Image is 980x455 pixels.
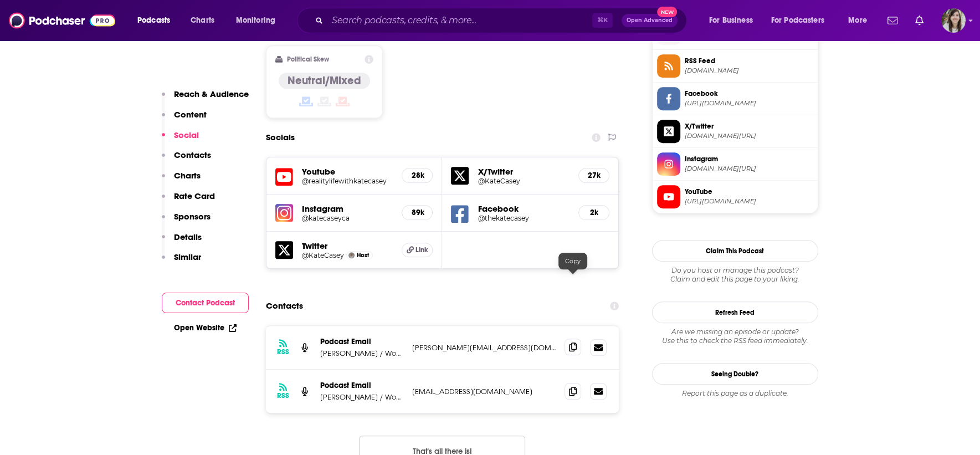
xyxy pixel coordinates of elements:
span: More [848,13,867,28]
a: RSS Feed[DOMAIN_NAME] [657,54,813,78]
h2: Contacts [266,295,303,316]
a: @realitylifewithkatecasey [302,177,393,185]
button: Claim This Podcast [652,240,818,262]
span: ⌘ K [592,13,613,28]
img: Kate Casey [348,252,355,258]
h5: Twitter [302,241,393,251]
p: Charts [174,170,201,181]
button: Contact Podcast [162,293,249,313]
p: Podcast Email [320,381,403,390]
span: New [657,7,677,17]
p: Rate Card [174,191,215,201]
h5: 28k [411,171,423,180]
span: Monitoring [236,13,275,28]
button: Social [162,130,199,150]
button: open menu [228,12,290,29]
p: Sponsors [174,211,211,222]
span: instagram.com/katecaseyca [685,165,813,173]
button: Details [162,232,202,252]
p: Content [174,109,207,120]
span: Open Advanced [627,18,673,23]
div: Are we missing an episode or update? Use this to check the RSS feed immediately. [652,328,818,345]
button: Show profile menu [941,8,966,33]
p: Social [174,130,199,140]
p: Reach & Audience [174,89,249,99]
button: open menu [764,12,840,29]
p: Podcast Email [320,337,403,346]
a: Open Website [174,323,237,333]
h5: Facebook [478,203,569,214]
img: iconImage [275,204,293,222]
span: Link [415,246,428,254]
span: Host [357,252,369,259]
p: Similar [174,252,201,262]
button: Open AdvancedNew [622,14,678,27]
img: User Profile [941,8,966,33]
span: YouTube [685,187,813,197]
button: open menu [840,12,881,29]
h5: Youtube [302,166,393,177]
span: Charts [191,13,214,28]
h5: 2k [588,208,600,217]
span: Instagram [685,154,813,164]
h5: X/Twitter [478,166,569,177]
div: Report this page as a duplicate. [652,389,818,398]
a: Seeing Double? [652,363,818,385]
button: Charts [162,170,201,191]
h2: Socials [266,127,295,148]
a: @katecaseyca [302,214,393,222]
h5: 27k [588,171,600,180]
div: Copy [558,253,587,269]
p: [EMAIL_ADDRESS][DOMAIN_NAME] [412,387,556,396]
span: Facebook [685,89,813,99]
div: Search podcasts, credits, & more... [307,8,697,33]
input: Search podcasts, credits, & more... [327,12,592,29]
a: Link [402,243,433,257]
a: Show notifications dropdown [911,11,928,30]
p: Contacts [174,150,211,160]
a: YouTube[URL][DOMAIN_NAME] [657,185,813,208]
span: twitter.com/KateCasey [685,132,813,140]
button: Reach & Audience [162,89,249,109]
h5: 89k [411,208,423,217]
a: Instagram[DOMAIN_NAME][URL] [657,152,813,176]
button: Contacts [162,150,211,170]
img: Podchaser - Follow, Share and Rate Podcasts [9,10,115,31]
button: Refresh Feed [652,301,818,323]
span: RSS Feed [685,56,813,66]
a: @KateCasey [478,177,569,185]
span: For Podcasters [771,13,824,28]
a: @KateCasey [302,251,344,259]
h2: Political Skew [287,55,329,63]
h3: RSS [277,391,289,400]
button: Similar [162,252,201,272]
button: open menu [701,12,767,29]
span: https://www.facebook.com/thekatecasey [685,99,813,108]
span: For Business [709,13,753,28]
span: Podcasts [137,13,170,28]
a: Charts [183,12,221,29]
span: https://www.youtube.com/@realitylifewithkatecasey [685,197,813,206]
a: Show notifications dropdown [883,11,902,30]
a: X/Twitter[DOMAIN_NAME][URL] [657,120,813,143]
a: @thekatecasey [478,214,569,222]
span: Do you host or manage this podcast? [652,266,818,275]
h4: Neutral/Mixed [288,74,361,88]
div: Claim and edit this page to your liking. [652,266,818,284]
span: X/Twitter [685,121,813,131]
button: open menu [130,12,184,29]
button: Rate Card [162,191,215,211]
span: Logged in as devinandrade [941,8,966,33]
p: [PERSON_NAME][EMAIL_ADDRESS][DOMAIN_NAME] [412,343,556,352]
span: rss.art19.com [685,67,813,75]
a: Facebook[URL][DOMAIN_NAME] [657,87,813,110]
p: [PERSON_NAME] / Wondery [320,392,403,402]
button: Sponsors [162,211,211,232]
